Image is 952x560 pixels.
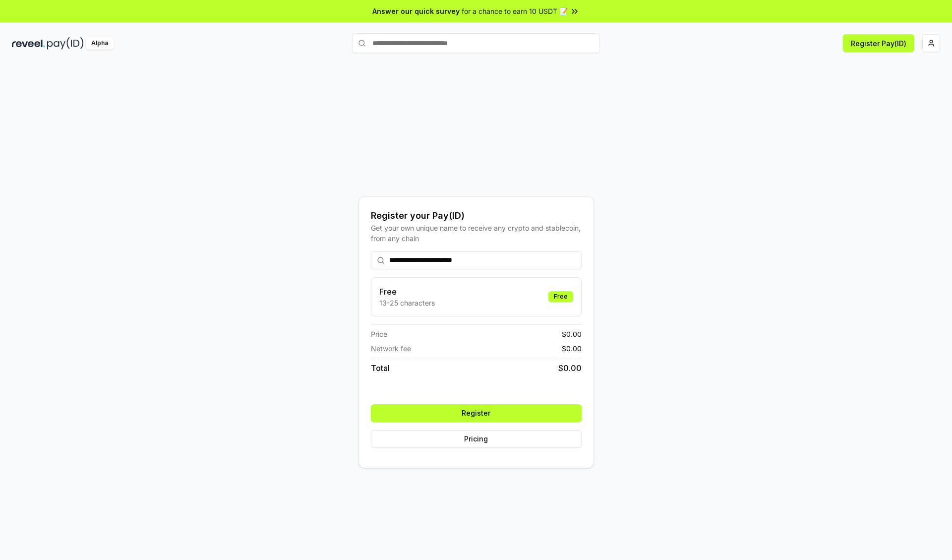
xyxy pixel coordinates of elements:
[548,291,573,302] div: Free
[371,430,582,448] button: Pricing
[47,37,84,50] img: pay_id
[372,6,460,16] span: Answer our quick survey
[562,343,582,354] span: $ 0.00
[371,223,582,244] div: Get your own unique name to receive any crypto and stablecoin, from any chain
[371,209,582,223] div: Register your Pay(ID)
[371,404,582,422] button: Register
[558,362,582,374] span: $ 0.00
[371,343,411,354] span: Network fee
[371,329,387,339] span: Price
[843,34,914,52] button: Register Pay(ID)
[379,286,435,298] h3: Free
[86,37,114,50] div: Alpha
[379,298,435,308] p: 13-25 characters
[562,329,582,339] span: $ 0.00
[371,362,390,374] span: Total
[462,6,568,16] span: for a chance to earn 10 USDT 📝
[12,37,45,50] img: reveel_dark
